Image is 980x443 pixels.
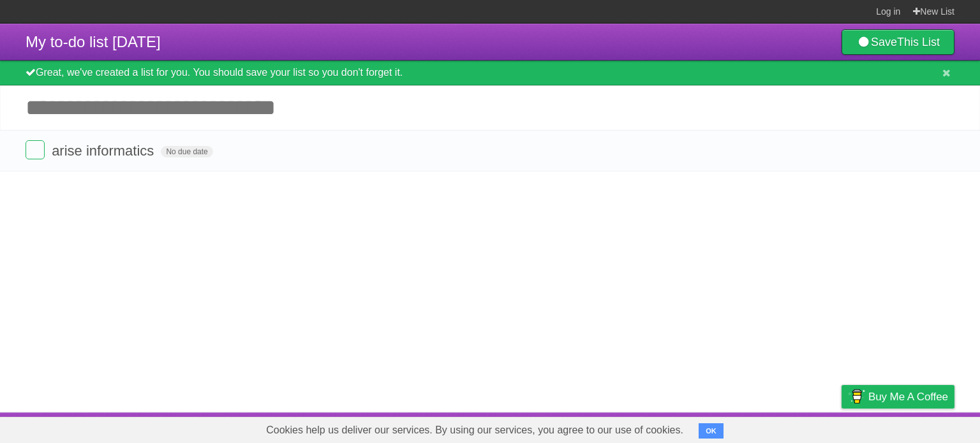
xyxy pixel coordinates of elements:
b: This List [897,36,940,48]
a: Buy me a coffee [842,385,954,409]
label: Done [26,140,45,159]
a: About [672,416,699,440]
a: SaveThis List [842,29,954,55]
a: Developers [714,416,766,440]
span: Cookies help us deliver our services. By using our services, you agree to our use of cookies. [253,418,696,443]
span: No due date [161,146,212,157]
span: My to-do list [DATE] [26,33,161,50]
a: Terms [782,416,810,440]
button: OK [699,423,724,439]
a: Suggest a feature [874,416,954,440]
span: Buy me a coffee [868,386,948,408]
a: Privacy [825,416,858,440]
img: Buy me a coffee [848,386,865,407]
span: arise informatics [52,143,157,159]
